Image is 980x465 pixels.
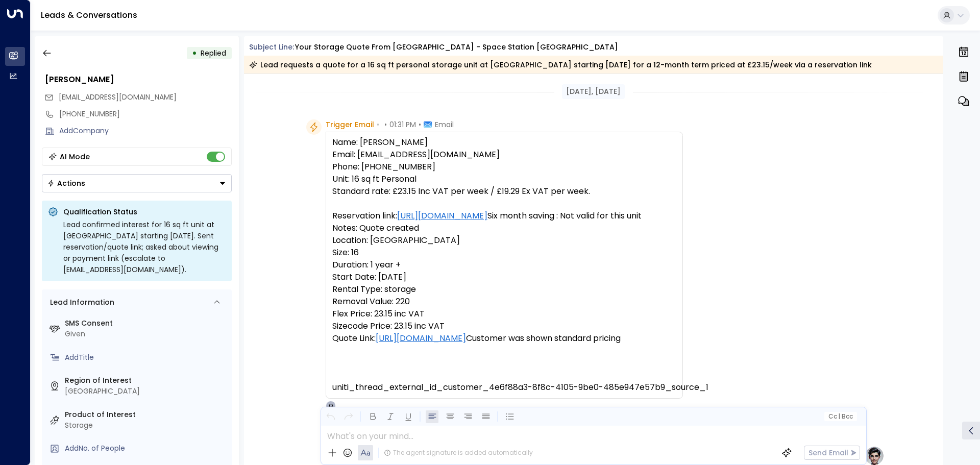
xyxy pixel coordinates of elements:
div: Storage [65,420,228,431]
div: Lead Information [46,297,114,308]
span: krishna.ravindeam1988@gmail.com [59,92,177,103]
div: [PERSON_NAME] [45,74,232,86]
span: Replied [201,48,226,58]
a: Leads & Conversations [41,9,137,21]
span: 01:31 PM [389,119,416,130]
div: Your storage quote from [GEOGRAPHIC_DATA] - Space Station [GEOGRAPHIC_DATA] [295,42,618,53]
div: AddTitle [65,352,228,363]
div: AddCompany [59,126,232,136]
div: [DATE], [DATE] [562,84,625,99]
button: Undo [324,410,337,423]
p: Qualification Status [63,207,226,217]
a: [URL][DOMAIN_NAME] [376,332,466,345]
span: • [377,119,379,130]
label: Region of Interest [65,375,228,386]
div: The agent signature is added automatically [384,448,533,457]
div: Lead confirmed interest for 16 sq ft unit at [GEOGRAPHIC_DATA] starting [DATE]. Sent reservation/... [63,219,226,275]
div: O [326,401,336,411]
div: Actions [47,179,85,188]
div: [PHONE_NUMBER] [59,109,232,119]
span: • [384,119,387,130]
span: Cc Bcc [828,413,852,420]
div: Lead requests a quote for a 16 sq ft personal storage unit at [GEOGRAPHIC_DATA] starting [DATE] f... [249,60,872,70]
span: Subject Line: [249,42,294,52]
div: AddNo. of People [65,443,228,454]
div: • [192,44,197,62]
div: Given [65,329,228,339]
button: Cc|Bcc [824,412,856,422]
button: Redo [342,410,355,423]
pre: Name: [PERSON_NAME] Email: [EMAIL_ADDRESS][DOMAIN_NAME] Phone: [PHONE_NUMBER] Unit: 16 sq ft Pers... [332,136,676,394]
div: AI Mode [60,152,90,162]
span: | [838,413,840,420]
button: Actions [42,174,232,192]
div: Button group with a nested menu [42,174,232,192]
span: Trigger Email [326,119,374,130]
span: [EMAIL_ADDRESS][DOMAIN_NAME] [59,92,177,102]
span: • [419,119,421,130]
span: Email [435,119,454,130]
div: [GEOGRAPHIC_DATA] [65,386,228,397]
a: [URL][DOMAIN_NAME] [397,210,487,222]
label: Product of Interest [65,409,228,420]
label: SMS Consent [65,318,228,329]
